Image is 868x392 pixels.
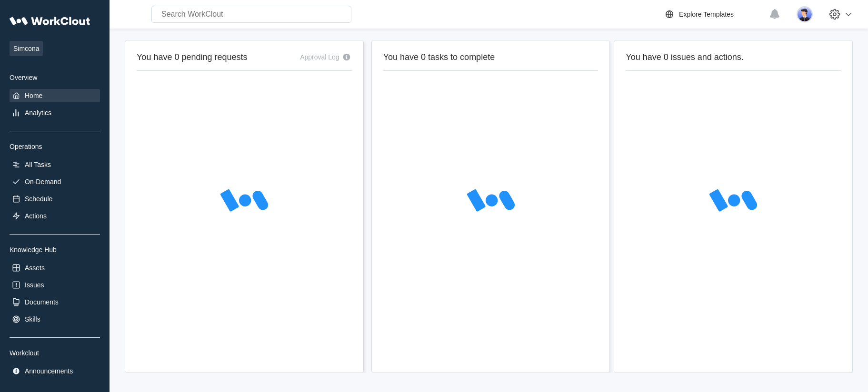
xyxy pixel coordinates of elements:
[797,6,813,22] img: user-5.png
[664,9,764,20] a: Explore Templates
[25,92,42,99] div: Home
[10,143,100,150] div: Operations
[10,74,100,81] div: Overview
[10,158,100,171] a: All Tasks
[10,106,100,119] a: Analytics
[10,209,100,223] a: Actions
[10,313,100,326] a: Skills
[25,109,51,117] div: Analytics
[151,6,351,23] input: Search WorkClout
[10,261,100,274] a: Assets
[10,192,100,206] a: Schedule
[10,175,100,188] a: On-Demand
[25,178,61,186] div: On-Demand
[10,364,100,378] a: Announcements
[10,246,100,254] div: Knowledge Hub
[10,89,100,102] a: Home
[10,349,100,357] div: Workclout
[25,281,44,289] div: Issues
[25,315,40,323] div: Skills
[25,195,52,203] div: Schedule
[626,52,841,63] h2: You have 0 issues and actions.
[25,212,47,220] div: Actions
[679,10,734,18] div: Explore Templates
[25,298,59,306] div: Documents
[25,264,45,272] div: Assets
[300,53,339,61] div: Approval Log
[25,161,51,168] div: All Tasks
[10,41,43,56] span: Simcona
[25,367,73,375] div: Announcements
[10,278,100,292] a: Issues
[10,295,100,309] a: Documents
[383,52,599,63] h2: You have 0 tasks to complete
[137,52,248,63] h2: You have 0 pending requests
